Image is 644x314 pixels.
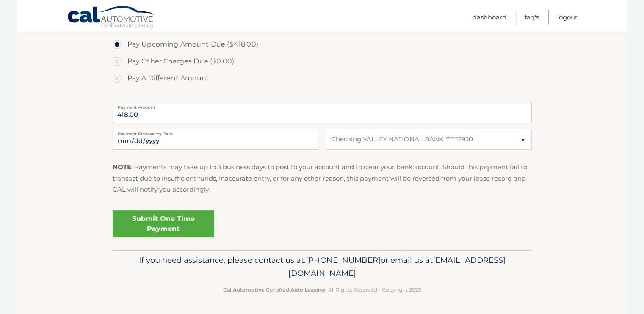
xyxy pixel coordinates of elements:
[525,10,539,24] a: FAQ's
[113,53,532,70] label: Pay Other Charges Due ($0.00)
[473,10,506,24] a: Dashboard
[113,129,318,135] label: Payment Processing Date
[113,36,532,53] label: Pay Upcoming Amount Due ($418.00)
[557,10,578,24] a: Logout
[113,163,131,171] strong: NOTE
[306,255,381,265] span: [PHONE_NUMBER]
[113,129,318,150] input: Payment Date
[223,286,325,293] strong: Cal Automotive Certified Auto Leasing
[113,102,532,109] label: Payment Amount
[113,70,532,87] label: Pay A Different Amount
[67,6,156,30] a: Cal Automotive
[118,285,526,294] p: - All Rights Reserved - Copyright 2025
[113,162,532,195] p: : Payments may take up to 3 business days to post to your account and to clear your bank account....
[113,102,532,123] input: Payment Amount
[118,253,526,281] p: If you need assistance, please contact us at: or email us at
[113,210,214,237] a: Submit One Time Payment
